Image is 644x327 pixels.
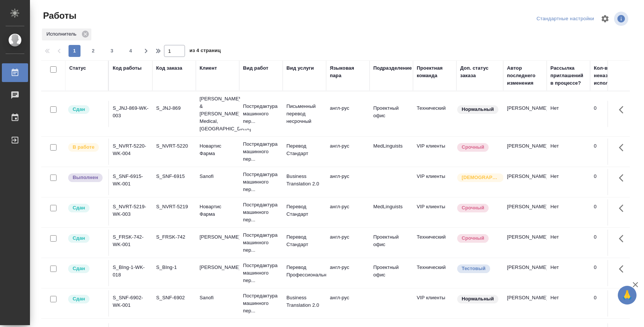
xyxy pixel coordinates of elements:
div: S_BIng-1 [156,264,192,271]
p: Сдан [73,234,85,242]
td: S_JNJ-869-WK-003 [109,101,152,127]
td: Технический [413,230,456,256]
td: S_NVRT-5219-WK-003 [109,199,152,225]
p: [DEMOGRAPHIC_DATA] [462,174,499,181]
p: Сдан [73,106,85,113]
td: Нет [547,230,590,256]
p: Постредактура машинного пер... [243,262,279,284]
div: Автор последнего изменения [507,64,543,87]
td: Проектный офис [370,260,413,286]
td: [PERSON_NAME] [503,101,547,127]
td: S_BIng-1-WK-018 [109,260,152,286]
p: Перевод Профессиональный [286,264,322,279]
span: 4 [125,47,137,55]
p: Sanofi [200,294,236,302]
button: Здесь прячутся важные кнопки [614,169,632,187]
p: Новартис Фарма [200,203,236,218]
button: Здесь прячутся важные кнопки [614,139,632,157]
div: S_NVRT-5219 [156,203,192,211]
p: Перевод Стандарт [286,142,322,157]
td: [PERSON_NAME] [503,169,547,195]
td: англ-рус [326,101,370,127]
div: Проектная команда [417,64,453,79]
p: Постредактура машинного пер... [243,231,279,254]
div: Вид услуги [286,64,314,72]
p: Новартис Фарма [200,142,236,157]
p: Сдан [73,265,85,272]
td: Технический [413,260,456,286]
div: Исполнитель [42,28,91,40]
td: англ-рус [326,260,370,286]
div: Клиент [200,64,217,72]
button: Здесь прячутся важные кнопки [614,230,632,248]
p: Перевод Стандарт [286,203,322,218]
button: Здесь прячутся важные кнопки [614,290,632,308]
div: Подразделение [373,64,412,72]
td: S_NVRT-5220-WK-004 [109,139,152,165]
td: VIP клиенты [413,290,456,317]
button: 2 [87,45,99,57]
td: англ-рус [326,169,370,195]
p: Постредактура машинного пер... [243,171,279,193]
p: Сдан [73,204,85,212]
td: S_SNF-6915-WK-001 [109,169,152,195]
div: Языковая пара [330,64,366,79]
div: Исполнитель выполняет работу [67,142,104,152]
span: 🙏 [621,287,634,303]
div: S_JNJ-869 [156,105,192,112]
td: Нет [547,139,590,165]
p: Письменный перевод несрочный [286,103,322,125]
div: Рассылка приглашений в процессе? [550,64,586,87]
td: VIP клиенты [413,139,456,165]
button: Здесь прячутся важные кнопки [614,260,632,278]
div: Статус [69,64,86,72]
button: Здесь прячутся важные кнопки [614,199,632,217]
p: [PERSON_NAME] & [PERSON_NAME] Medical, [GEOGRAPHIC_DATA] [200,95,236,133]
td: S_SNF-6902-WK-001 [109,290,152,317]
span: 3 [106,47,118,55]
td: Технический [413,101,456,127]
p: Нормальный [462,106,494,113]
div: Менеджер проверил работу исполнителя, передает ее на следующий этап [67,264,104,274]
div: Вид работ [243,64,268,72]
td: MedLinguists [370,139,413,165]
p: [PERSON_NAME] [200,233,236,241]
p: Постредактура машинного пер... [243,103,279,125]
div: S_FRSK-742 [156,233,192,241]
td: Нет [547,260,590,286]
p: [PERSON_NAME] [200,264,236,271]
div: Код работы [113,64,142,72]
div: Менеджер проверил работу исполнителя, передает ее на следующий этап [67,203,104,213]
td: англ-рус [326,290,370,317]
div: Менеджер проверил работу исполнителя, передает ее на следующий этап [67,105,104,115]
div: Менеджер проверил работу исполнителя, передает ее на следующий этап [67,233,104,243]
div: Исполнитель завершил работу [67,173,104,183]
button: 3 [106,45,118,57]
td: S_FRSK-742-WK-001 [109,230,152,256]
p: Постредактура машинного пер... [243,201,279,224]
p: В работе [73,143,94,151]
p: Нормальный [462,295,494,303]
td: Проектный офис [370,101,413,127]
td: VIP клиенты [413,169,456,195]
td: MedLinguists [370,199,413,225]
p: Постредактура машинного пер... [243,140,279,163]
td: Проектный офис [370,230,413,256]
p: Sanofi [200,173,236,180]
p: Постредактура машинного пер... [243,292,279,315]
td: VIP клиенты [413,199,456,225]
span: из 4 страниц [189,46,221,57]
p: Business Translation 2.0 [286,294,322,309]
div: S_SNF-6902 [156,294,192,302]
td: [PERSON_NAME] [503,199,547,225]
p: Срочный [462,143,484,151]
div: S_SNF-6915 [156,173,192,180]
td: Нет [547,290,590,317]
span: 2 [87,47,99,55]
span: Работы [41,10,76,22]
p: Срочный [462,204,484,212]
p: Business Translation 2.0 [286,173,322,188]
p: Тестовый [462,265,486,272]
div: Кол-во неназначенных исполнителей [594,64,639,87]
td: англ-рус [326,199,370,225]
